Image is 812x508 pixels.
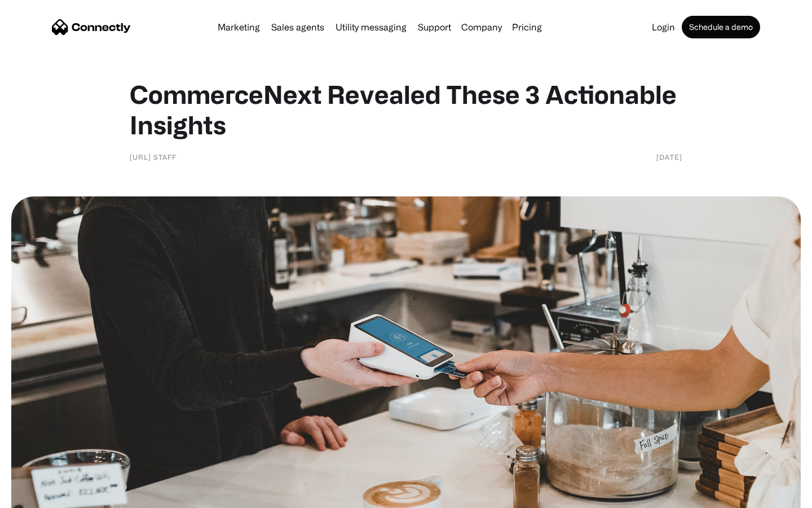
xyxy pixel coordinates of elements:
[682,16,760,38] a: Schedule a demo
[331,23,411,32] a: Utility messaging
[11,488,68,504] aside: Language selected: English
[461,19,502,35] div: Company
[130,151,176,163] div: [URL] Staff
[656,151,682,163] div: [DATE]
[23,488,68,504] ul: Language list
[130,79,682,140] h1: CommerceNext Revealed These 3 Actionable Insights
[267,23,329,32] a: Sales agents
[213,23,264,32] a: Marketing
[413,23,456,32] a: Support
[647,23,679,32] a: Login
[507,23,546,32] a: Pricing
